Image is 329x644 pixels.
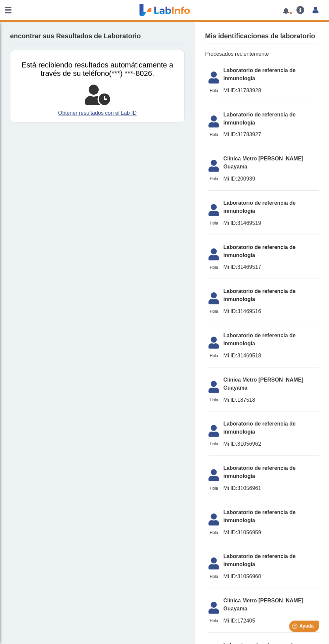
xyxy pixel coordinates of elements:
[223,465,295,479] font: Laboratorio de referencia de inmunología
[237,220,261,226] font: 31469519
[223,353,237,358] font: Mi ID:
[223,421,295,435] font: Laboratorio de referencia de inmunología
[237,485,261,491] font: 31056961
[237,530,261,535] font: 31056959
[223,244,295,258] font: Laboratorio de referencia de inmunología
[237,441,261,447] font: 31056962
[223,553,295,567] font: Laboratorio de referencia de inmunología
[10,32,141,40] font: encontrar sus Resultados de Laboratorio
[237,264,261,270] font: 31469517
[223,112,295,126] font: Laboratorio de referencia de inmunología
[210,132,218,137] font: Hola
[223,333,295,346] font: Laboratorio de referencia de inmunología
[21,61,173,78] font: Está recibiendo resultados automáticamente a través de su teléfono
[223,264,237,270] font: Mi ID:
[58,110,137,116] font: Obtener resultados con el Lab ID
[237,574,261,579] font: 31056960
[223,200,295,214] font: Laboratorio de referencia de inmunología
[223,485,237,491] font: Mi ID:
[210,177,218,181] font: Hola
[223,598,303,611] font: Clínica Metro [PERSON_NAME] Guayama
[237,176,255,182] font: 200939
[237,88,261,93] font: 31783928
[223,509,295,523] font: Laboratorio de referencia de inmunología
[210,442,218,446] font: Hola
[210,618,218,623] font: Hola
[205,32,315,40] font: Mis identificaciones de laboratorio
[210,309,218,314] font: Hola
[237,618,255,624] font: 172405
[210,574,218,579] font: Hola
[237,397,255,403] font: 187518
[237,132,261,137] font: 31783927
[223,397,237,403] font: Mi ID:
[223,67,295,81] font: Laboratorio de referencia de inmunología
[223,88,237,93] font: Mi ID:
[210,221,218,226] font: Hola
[210,398,218,402] font: Hola
[223,176,237,182] font: Mi ID:
[223,530,237,535] font: Mi ID:
[237,353,261,358] font: 31469518
[223,574,237,579] font: Mi ID:
[223,220,237,226] font: Mi ID:
[223,132,237,137] font: Mi ID:
[210,88,218,93] font: Hola
[223,618,237,624] font: Mi ID:
[223,156,303,169] font: Clínica Metro [PERSON_NAME] Guayama
[237,308,261,314] font: 31469516
[210,265,218,270] font: Hola
[223,377,303,391] font: Clínica Metro [PERSON_NAME] Guayama
[269,618,322,637] iframe: Lanzador de widgets de ayuda
[223,441,237,447] font: Mi ID:
[205,51,269,57] font: Procesados recientemente
[223,308,237,314] font: Mi ID:
[210,530,218,535] font: Hola
[223,288,295,302] font: Laboratorio de referencia de inmunología
[210,353,218,358] font: Hola
[210,486,218,491] font: Hola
